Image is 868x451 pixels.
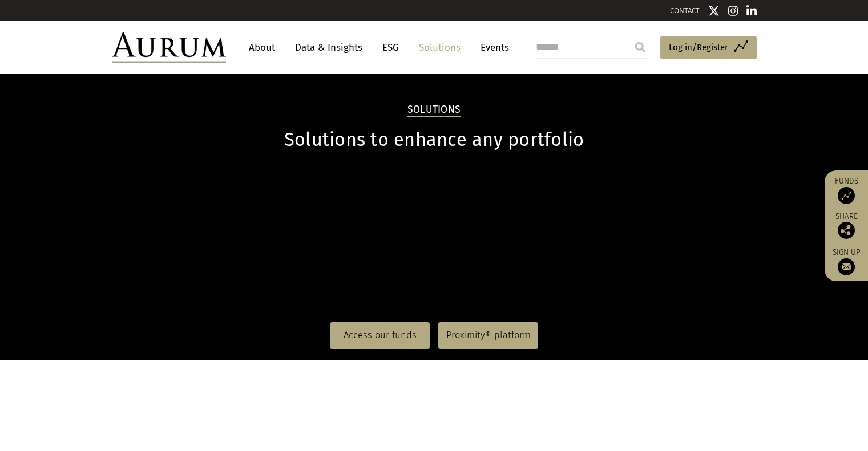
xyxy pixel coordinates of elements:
img: Instagram icon [728,5,738,17]
a: Solutions [413,37,466,58]
img: Linkedin icon [746,5,757,17]
img: Share this post [838,222,855,239]
img: Access Funds [838,187,855,204]
a: Access our funds [330,322,430,348]
a: Proximity® platform [438,322,538,348]
a: ESG [377,37,405,58]
h1: Solutions to enhance any portfolio [112,129,757,151]
img: Aurum [112,32,226,63]
a: About [243,37,281,58]
img: Sign up to our newsletter [838,258,855,275]
img: Twitter icon [708,5,720,17]
a: Funds [830,176,862,204]
a: Sign up [830,247,862,275]
h2: Solutions [407,104,461,117]
input: Submit [629,36,652,59]
span: Log in/Register [669,40,728,54]
a: CONTACT [670,6,700,15]
a: Events [475,37,509,58]
a: Data & Insights [289,37,368,58]
a: Log in/Register [660,36,757,60]
div: Share [830,213,862,239]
